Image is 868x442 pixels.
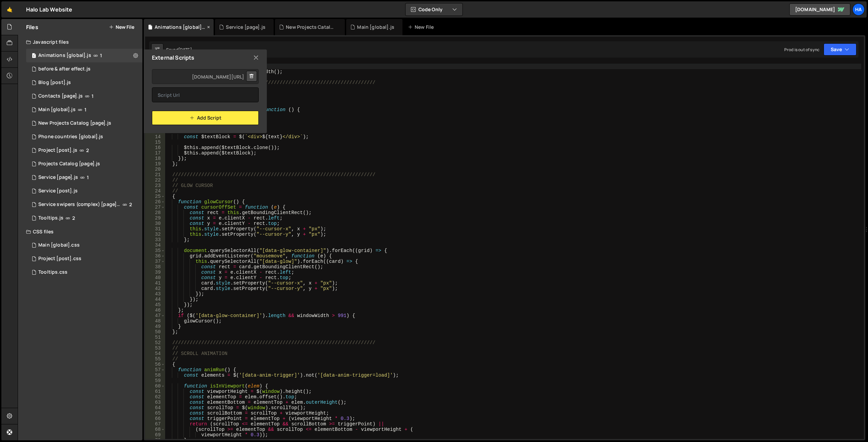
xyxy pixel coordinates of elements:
[86,148,89,153] span: 2
[38,161,100,167] div: Projects Catalog [page].js
[26,184,142,198] div: 826/7934.js
[145,373,165,378] div: 58
[145,161,165,167] div: 19
[145,383,165,389] div: 60
[38,66,91,72] div: before & after effect.js
[145,291,165,297] div: 43
[26,62,142,76] div: 826/19389.js
[145,275,165,280] div: 40
[84,107,86,112] span: 1
[145,140,165,145] div: 15
[145,253,165,259] div: 36
[145,226,165,232] div: 31
[145,302,165,308] div: 45
[38,120,111,126] div: New Projects Catalog [page].js
[357,24,394,30] div: Main [global].js
[145,205,165,210] div: 27
[145,394,165,400] div: 62
[26,171,142,184] div: 826/10500.js
[26,157,142,171] div: 826/10093.js
[145,280,165,286] div: 41
[145,345,165,351] div: 53
[145,248,165,253] div: 35
[145,335,165,340] div: 51
[145,259,165,264] div: 37
[26,49,142,62] div: 826/2754.js
[145,351,165,356] div: 54
[145,297,165,302] div: 44
[38,269,67,275] div: Tooltips.css
[408,24,436,30] div: New File
[145,215,165,221] div: 29
[152,87,259,102] input: Script Url
[26,23,38,31] h2: Files
[109,24,134,30] button: New File
[145,318,165,324] div: 48
[145,400,165,405] div: 63
[145,356,165,362] div: 55
[145,145,165,150] div: 16
[38,134,103,140] div: Phone countries [global].js
[38,147,77,153] div: Project [post].js
[38,202,120,208] div: Service swipers (complex) [page].js
[145,172,165,177] div: 21
[406,3,462,16] button: Code Only
[26,252,142,266] div: 826/9226.css
[18,225,142,238] div: CSS files
[145,210,165,215] div: 28
[152,54,195,61] h2: External Scripts
[38,52,91,59] div: Animations [global].js
[145,411,165,416] div: 65
[145,378,165,383] div: 59
[26,211,142,225] div: 826/18329.js
[32,54,36,59] span: 1
[72,215,75,221] span: 2
[152,111,259,125] button: Add Script
[145,432,165,438] div: 69
[784,47,820,52] div: Prod is out of sync
[26,89,142,103] div: 826/1551.js
[852,3,865,16] a: Ha
[166,47,192,52] div: Saved
[145,324,165,329] div: 49
[26,103,142,117] div: 826/1521.js
[145,199,165,205] div: 26
[38,107,76,113] div: Main [global].js
[145,237,165,243] div: 33
[26,238,142,252] div: 826/3053.css
[155,24,205,30] div: Animations [global].js
[145,194,165,199] div: 25
[26,130,142,144] div: 826/24828.js
[145,362,165,367] div: 56
[145,232,165,237] div: 32
[100,53,102,58] span: 1
[145,427,165,432] div: 68
[145,150,165,156] div: 17
[145,264,165,270] div: 38
[145,270,165,275] div: 39
[178,47,192,52] div: [DATE]
[26,5,73,14] div: Halo Lab Website
[145,183,165,188] div: 23
[38,174,78,181] div: Service [page].js
[789,3,850,16] a: [DOMAIN_NAME]
[145,308,165,313] div: 46
[38,93,83,99] div: Contacts [page].js
[145,188,165,194] div: 24
[38,188,78,194] div: Service [post].js
[145,367,165,373] div: 57
[145,167,165,172] div: 20
[145,286,165,291] div: 42
[824,43,856,56] button: Save
[38,242,80,248] div: Main [global].css
[145,156,165,161] div: 18
[286,24,337,30] div: New Projects Catalog [page].js
[145,340,165,345] div: 52
[38,215,63,221] div: Tooltips.js
[38,256,81,262] div: Project [post].css
[145,221,165,226] div: 30
[145,313,165,318] div: 47
[226,24,265,30] div: Service [page].js
[145,243,165,248] div: 34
